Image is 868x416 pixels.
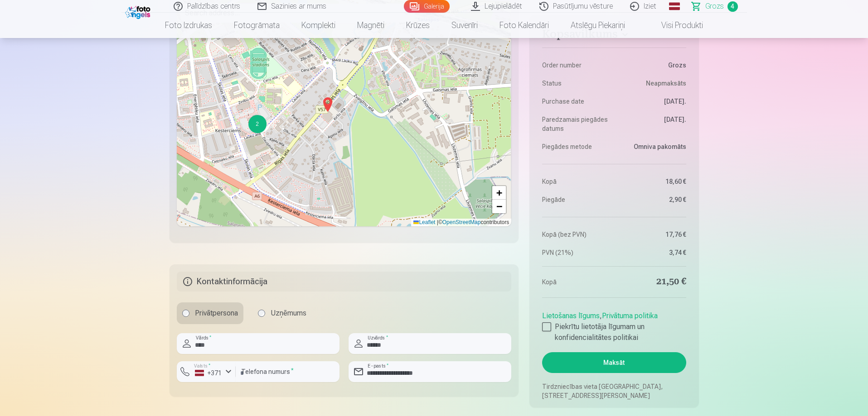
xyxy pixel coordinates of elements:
[619,97,686,106] dd: [DATE].
[705,1,724,12] span: Grozs
[496,201,502,212] span: −
[619,276,686,288] dd: 21,50 €
[291,13,346,38] a: Komplekti
[602,311,658,320] a: Privātuma politika
[346,13,395,38] a: Magnēti
[492,200,506,213] a: Zoom out
[496,187,502,198] span: +
[636,13,714,38] a: Visi produkti
[441,13,489,38] a: Suvenīri
[646,79,686,88] span: Neapmaksāts
[619,142,686,151] dd: Omniva pakomāts
[542,248,610,257] dt: PVN (21%)
[542,115,610,133] dt: Paredzamais piegādes datums
[619,230,686,239] dd: 17,76 €
[542,321,686,343] label: Piekrītu lietotāja līgumam un konfidencialitātes politikai
[177,361,236,382] button: Valsts*+371
[542,352,686,373] button: Maksāt
[489,13,560,38] a: Foto kalendāri
[560,13,636,38] a: Atslēgu piekariņi
[542,79,610,88] dt: Status
[619,177,686,186] dd: 18,60 €
[125,4,153,19] img: /fa1
[248,115,267,133] div: 2
[154,13,223,38] a: Foto izdrukas
[542,195,610,204] dt: Piegāde
[542,97,610,106] dt: Purchase date
[437,219,438,225] span: |
[395,13,441,38] a: Krūzes
[320,94,335,115] img: Marker
[542,311,600,320] a: Lietošanas līgums
[542,142,610,151] dt: Piegādes metode
[542,230,610,239] dt: Kopā (bez PVN)
[492,186,506,200] a: Zoom in
[542,276,610,288] dt: Kopā
[413,219,435,225] a: Leaflet
[542,177,610,186] dt: Kopā
[182,310,189,317] input: Privātpersona
[252,302,312,324] label: Uzņēmums
[195,368,222,378] div: +371
[619,61,686,70] dd: Grozs
[727,1,738,12] span: 4
[177,272,512,292] h5: Kontaktinformācija
[619,248,686,257] dd: 3,74 €
[191,363,213,369] label: Valsts
[223,13,291,38] a: Fotogrāmata
[411,219,511,226] div: © contributors
[619,195,686,204] dd: 2,90 €
[177,302,243,324] label: Privātpersona
[258,310,265,317] input: Uzņēmums
[542,307,686,343] div: ,
[542,61,610,70] dt: Order number
[542,382,686,400] p: Tirdzniecības vieta [GEOGRAPHIC_DATA], [STREET_ADDRESS][PERSON_NAME]
[248,115,249,115] div: 2
[619,115,686,133] dd: [DATE].
[442,219,481,225] a: OpenStreetMap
